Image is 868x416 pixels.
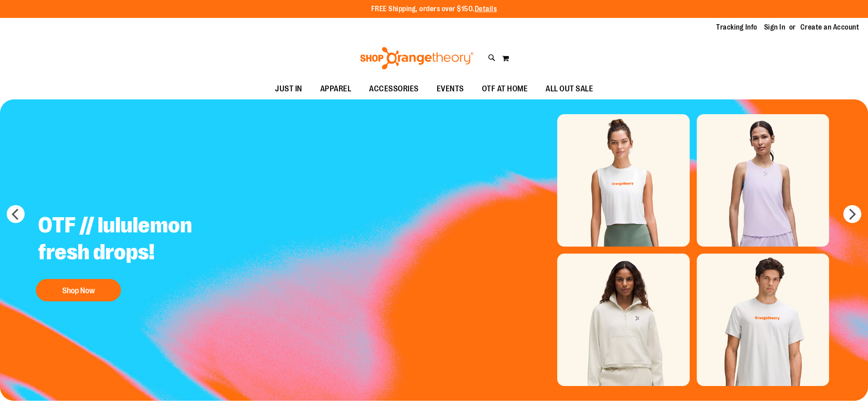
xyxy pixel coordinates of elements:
a: Sign In [764,22,786,32]
img: Shop Orangetheory [359,47,475,69]
a: Details [475,5,497,13]
a: Create an Account [800,22,859,32]
button: next [843,205,861,223]
span: ACCESSORIES [369,79,419,99]
p: FREE Shipping, orders over $150. [371,4,497,14]
span: JUST IN [275,79,302,99]
span: OTF AT HOME [482,79,528,99]
h2: OTF // lululemon fresh drops! [31,205,254,274]
span: APPAREL [320,79,352,99]
a: Tracking Info [716,22,757,32]
span: ALL OUT SALE [546,79,593,99]
a: OTF // lululemon fresh drops! Shop Now [31,205,254,306]
button: prev [7,205,25,223]
button: Shop Now [36,279,121,301]
span: EVENTS [437,79,464,99]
